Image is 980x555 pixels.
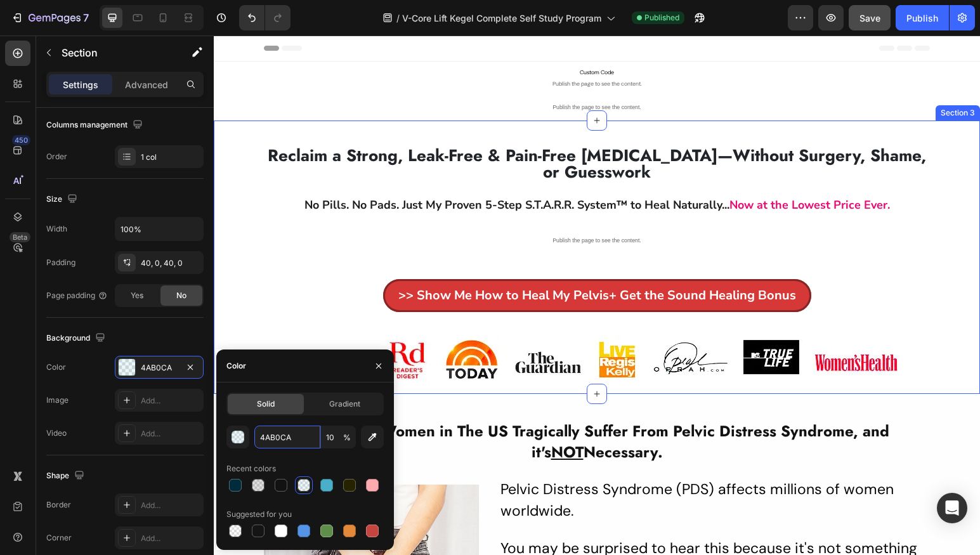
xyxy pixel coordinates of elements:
[849,5,891,30] button: Save
[141,428,200,440] div: Add...
[644,12,679,23] span: Published
[46,223,67,235] div: Width
[125,78,168,91] p: Advanced
[516,162,676,177] span: Now at the Lowest Price Ever.
[141,395,200,407] div: Add...
[402,11,601,25] span: V-Core Lift Kegel Complete Self Study Program
[343,432,351,443] span: %
[46,467,87,485] div: Shape
[896,5,949,30] button: Publish
[50,384,716,429] h3: 30 Million Women in The US Tragically Suffer From Pelvic Distress Syndrome, and it's Necessary.
[50,199,716,212] p: Publish the page to see the content.
[724,72,764,83] div: Section 3
[46,290,108,301] div: Page padding
[46,499,71,511] div: Border
[141,362,178,374] div: 4AB0CA
[937,493,967,523] div: Open Intercom Messenger
[285,500,716,547] div: You may be surprised to hear this because it's not something we. like to discuss publicly..
[254,426,320,448] input: Eg: FFFFFF
[46,330,108,347] div: Background
[46,117,145,134] div: Columns management
[141,500,200,511] div: Add...
[185,251,582,268] span: >> Show Me How to Heal My Pelvis+ Get the Sound Healing Bonus
[859,13,880,23] span: Save
[906,11,938,25] div: Publish
[46,395,69,406] div: Image
[10,232,30,242] div: Beta
[169,244,598,277] a: >> Show Me How to Heal My Pelvis+ Get the Sound Healing Bonus
[62,45,166,60] p: Section
[12,135,30,145] div: 450
[257,398,275,410] span: Solid
[46,151,67,162] div: Order
[226,463,276,474] div: Recent colors
[329,398,360,410] span: Gradient
[46,532,72,544] div: Corner
[214,36,980,555] iframe: To enrich screen reader interactions, please activate Accessibility in Grammarly extension settings
[141,152,200,163] div: 1 col
[46,428,67,439] div: Video
[239,5,291,30] div: Undo/Redo
[46,362,66,373] div: Color
[63,78,98,91] p: Settings
[115,218,203,240] input: Auto
[226,509,292,520] div: Suggested for you
[337,405,370,428] u: NOT
[83,10,89,25] p: 7
[176,290,186,301] span: No
[285,441,716,488] div: Pelvic Distress Syndrome (PDS) affects millions of women worldwide.
[141,533,200,544] div: Add...
[72,299,695,358] img: gempages_518059730166350728-25174dc2-80b1-45cf-8467-c7fd70a857cf.webp
[131,290,143,301] span: Yes
[141,258,200,269] div: 40, 0, 40, 0
[46,191,80,208] div: Size
[396,11,400,25] span: /
[226,360,246,372] div: Color
[46,257,75,268] div: Padding
[5,5,95,30] button: 7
